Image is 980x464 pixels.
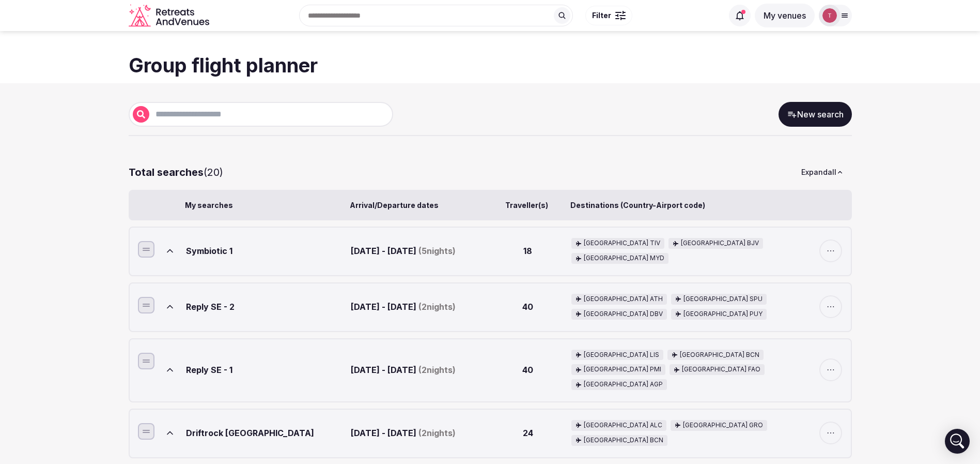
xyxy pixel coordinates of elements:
[129,4,211,27] svg: Retreats and Venues company logo
[683,310,763,319] span: [GEOGRAPHIC_DATA] PUY
[186,420,347,446] div: Driftrock [GEOGRAPHIC_DATA]
[584,380,663,389] span: [GEOGRAPHIC_DATA] AGP
[186,350,347,390] div: Reply SE - 1
[489,294,567,320] div: 40
[680,351,759,360] span: [GEOGRAPHIC_DATA] BCN
[584,295,663,304] span: [GEOGRAPHIC_DATA] ATH
[584,365,661,374] span: [GEOGRAPHIC_DATA] PMI
[822,8,837,23] img: Thiago Martins
[755,4,815,27] button: My venues
[418,301,456,312] span: ( 2 nights)
[793,161,852,184] button: Expandall
[592,10,611,21] span: Filter
[418,364,456,376] span: ( 2 nights)
[584,421,662,430] span: [GEOGRAPHIC_DATA] ALC
[351,420,484,446] div: [DATE] - [DATE]
[350,200,483,211] div: Arrival/Departure dates
[570,200,814,211] div: Destinations (Country-Airport code)
[129,166,204,178] strong: Total searches
[585,6,632,25] button: Filter
[129,165,223,179] p: ( 20 )
[683,295,763,304] span: [GEOGRAPHIC_DATA] SPU
[489,350,567,390] div: 40
[683,421,763,430] span: [GEOGRAPHIC_DATA] GRO
[489,420,567,446] div: 24
[351,350,484,390] div: [DATE] - [DATE]
[755,10,815,21] a: My venues
[488,200,566,211] div: Traveller(s)
[129,4,211,27] a: Visit the homepage
[489,238,567,264] div: 18
[681,239,759,248] span: [GEOGRAPHIC_DATA] BJV
[351,238,484,264] div: [DATE] - [DATE]
[186,238,347,264] div: Symbiotic 1
[945,429,970,454] div: Open Intercom Messenger
[418,245,456,257] span: ( 5 nights)
[682,365,760,374] span: [GEOGRAPHIC_DATA] FAO
[779,102,852,127] a: New search
[584,436,663,445] span: [GEOGRAPHIC_DATA] BCN
[584,310,663,319] span: [GEOGRAPHIC_DATA] DBV
[129,52,852,79] h1: Group flight planner
[584,239,660,248] span: [GEOGRAPHIC_DATA] TIV
[186,294,347,320] div: Reply SE - 2
[584,351,659,360] span: [GEOGRAPHIC_DATA] LIS
[418,427,456,439] span: ( 2 nights)
[185,200,346,211] div: My searches
[584,254,664,263] span: [GEOGRAPHIC_DATA] MYD
[351,294,484,320] div: [DATE] - [DATE]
